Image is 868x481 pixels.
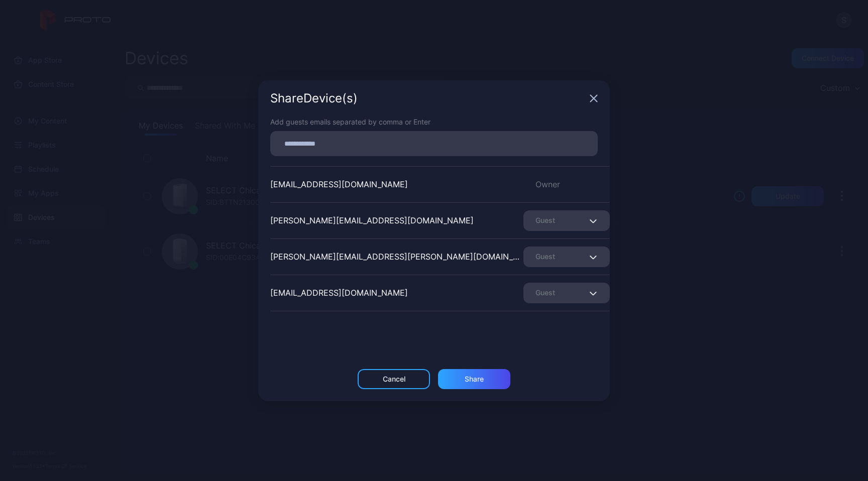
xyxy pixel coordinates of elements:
button: Guest [523,210,610,231]
div: [EMAIL_ADDRESS][DOMAIN_NAME] [270,178,408,190]
div: [PERSON_NAME][EMAIL_ADDRESS][PERSON_NAME][DOMAIN_NAME] [270,251,523,263]
button: Guest [523,283,610,303]
div: [PERSON_NAME][EMAIL_ADDRESS][DOMAIN_NAME] [270,214,474,226]
div: Add guests emails separated by comma or Enter [270,116,598,127]
div: Owner [523,178,610,190]
button: Cancel [358,369,430,389]
div: Share Device (s) [270,92,586,104]
button: Guest [523,247,610,267]
div: Cancel [383,375,405,383]
div: [EMAIL_ADDRESS][DOMAIN_NAME] [270,287,408,299]
button: Share [438,369,510,389]
div: Share [465,375,484,383]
